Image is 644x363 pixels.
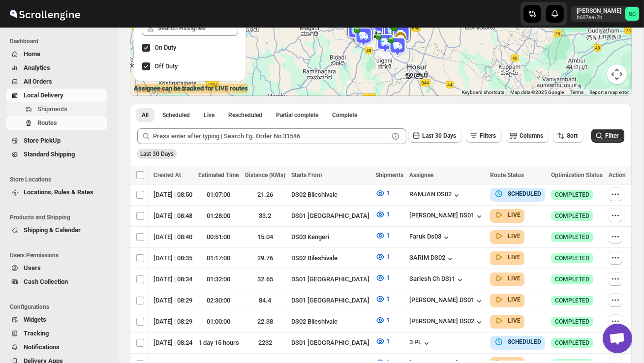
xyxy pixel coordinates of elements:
div: 29.76 [245,253,285,263]
span: Optimization Status [551,172,603,179]
div: 01:17:00 [198,253,239,263]
span: COMPLETED [555,339,589,347]
button: Routes [6,116,107,130]
div: 01:28:00 [198,211,239,221]
span: Rescheduled [228,111,262,119]
div: 1 day 15 hours [198,338,239,348]
button: Filter [591,129,624,143]
div: 01:07:00 [198,190,239,200]
button: Last 30 Days [408,129,462,143]
span: Assignee [409,172,433,179]
span: Standard Shipping [24,151,75,158]
span: Columns [520,132,543,139]
button: 1 [369,207,396,222]
div: 15.04 [245,232,285,242]
span: COMPLETED [555,233,589,241]
button: Sarlesh Ch DS)1 [409,275,465,285]
button: LIVE [494,316,521,326]
span: Products and Shipping [10,213,111,221]
b: SCHEDULED [508,338,541,345]
span: Estimated Time [198,172,239,179]
a: Report a map error [589,90,629,95]
span: Shipments [375,172,403,179]
b: LIVE [508,212,521,218]
div: DS01 [GEOGRAPHIC_DATA] [291,274,369,284]
span: Analytics [24,64,50,71]
button: SARIM DS02 [409,254,455,264]
button: LIVE [494,273,521,283]
span: 1 [386,274,390,281]
button: 1 [369,291,396,307]
b: LIVE [508,275,521,282]
span: COMPLETED [555,275,589,283]
div: 3 PL [409,338,431,348]
a: Open this area in Google Maps (opens a new window) [132,83,165,96]
div: DS02 Bileshivale [291,190,369,200]
span: 1 [386,337,390,345]
div: 01:32:00 [198,274,239,284]
span: 1 [386,189,390,197]
button: 1 [369,312,396,328]
span: Filters [480,132,496,139]
button: Analytics [6,61,107,75]
span: Filter [605,132,618,139]
b: SCHEDULED [508,190,541,197]
span: 1 [386,295,390,302]
button: SCHEDULED [494,337,541,347]
div: [DATE] | 08:50 [153,190,192,200]
img: ScrollEngine [8,1,82,26]
button: 1 [369,333,396,349]
button: Keyboard shortcuts [462,89,504,96]
div: 01:00:00 [198,317,239,327]
button: LIVE [494,252,521,262]
button: Faruk Ds03 [409,233,451,242]
div: 84.4 [245,296,285,305]
div: [DATE] | 08:40 [153,232,192,242]
span: Starts From [291,172,322,179]
span: Complete [332,111,357,119]
input: Press enter after typing | Search Eg. Order No 31546 [153,128,389,144]
span: 1 [386,232,390,239]
button: Notifications [6,340,107,354]
span: Shipping & Calendar [24,226,81,234]
button: LIVE [494,295,521,304]
span: Distance (KMs) [245,172,285,179]
button: Sort [553,129,583,143]
span: On Duty [154,44,176,51]
span: Routes [37,119,57,126]
span: Store Locations [10,176,111,183]
b: LIVE [508,296,521,303]
div: [DATE] | 08:29 [153,317,192,327]
div: [DATE] | 08:34 [153,274,192,284]
span: Tracking [24,330,49,337]
span: Live [204,111,215,119]
span: Created At [153,172,181,179]
button: [PERSON_NAME] DS01 [409,296,484,306]
div: 2232 [245,338,285,348]
button: Columns [506,129,549,143]
button: User menu [571,6,640,22]
button: Widgets [6,313,107,327]
div: 02:30:00 [198,296,239,305]
span: Dashboard [10,37,111,45]
span: Cash Collection [24,278,68,285]
button: Tracking [6,327,107,340]
b: LIVE [508,317,521,324]
button: LIVE [494,210,521,220]
button: [PERSON_NAME] DS01 [409,212,484,221]
button: All Orders [6,75,107,89]
button: Home [6,47,107,61]
span: COMPLETED [555,297,589,304]
button: [PERSON_NAME] DS02 [409,317,484,327]
div: RAMJAN DS02 [409,190,461,200]
div: 00:51:00 [198,232,239,242]
span: 1 [386,253,390,260]
img: Google [132,83,165,96]
button: Shipments [6,102,107,116]
span: 1 [386,211,390,218]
